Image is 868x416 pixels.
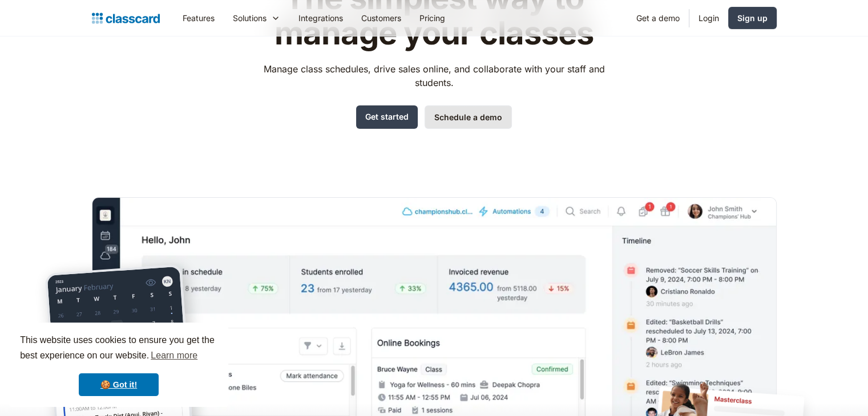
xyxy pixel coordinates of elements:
[627,5,689,31] a: Get a demo
[233,12,267,24] div: Solutions
[356,105,418,129] a: Get started
[79,373,159,396] a: dismiss cookie message
[92,10,160,26] a: Logo
[352,5,410,31] a: Customers
[737,12,768,24] div: Sign up
[289,5,352,31] a: Integrations
[224,5,289,31] div: Solutions
[410,5,454,31] a: Pricing
[9,323,228,407] div: cookieconsent
[149,347,199,364] a: learn more about cookies
[728,7,777,29] a: Sign up
[425,105,512,129] a: Schedule a demo
[689,5,728,31] a: Login
[20,333,217,364] span: This website uses cookies to ensure you get the best experience on our website.
[253,62,615,89] p: Manage class schedules, drive sales online, and collaborate with your staff and students.
[173,5,224,31] a: Features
